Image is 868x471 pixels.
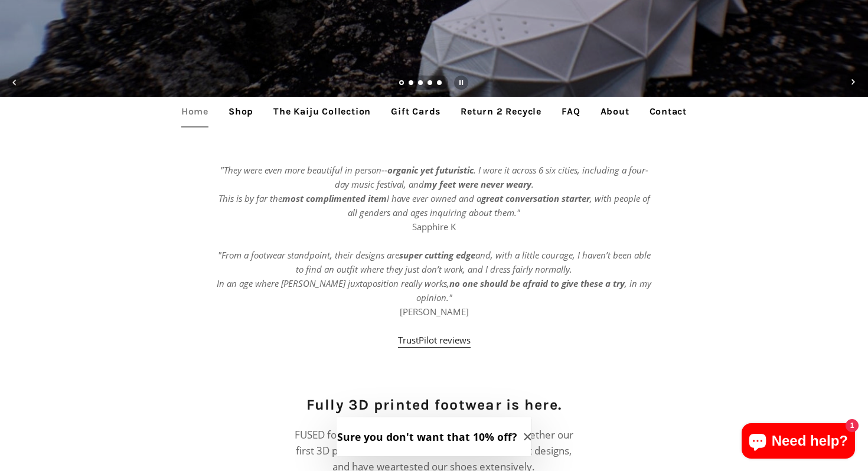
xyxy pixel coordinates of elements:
a: Load slide 3 [418,81,424,87]
em: . I wore it across 6 six cities, including a four-day music festival, and [335,164,648,190]
button: Next slide [840,70,866,96]
a: FAQ [553,97,589,126]
p: Sapphire K [PERSON_NAME] [216,163,652,347]
em: I have ever owned and a [387,192,481,204]
inbox-online-store-chat: Shopify online store chat [738,423,859,462]
em: "They were even more beautiful in person-- [220,164,387,176]
em: , with people of all genders and ages inquiring about them." [348,192,650,218]
a: Shop [220,97,262,126]
a: Gift Cards [382,97,449,126]
a: Load slide 5 [437,81,443,87]
strong: no one should be afraid to give these a try [449,277,625,289]
a: Home [172,97,217,126]
a: Contact [641,97,696,126]
a: Load slide 2 [409,81,415,87]
strong: great conversation starter [481,192,590,204]
strong: my feet were never weary [424,178,531,190]
a: Slide 1, current [399,81,405,87]
a: Load slide 4 [428,81,433,87]
a: The Kaiju Collection [265,97,380,126]
em: and, with a little courage, I haven’t been able to find an outfit where they just don’t work, and... [217,249,651,289]
strong: most complimented item [282,192,387,204]
h2: Fully 3D printed footwear is here. [291,394,576,415]
strong: super cutting edge [399,249,475,261]
a: Return 2 Recycle [452,97,550,126]
a: TrustPilot reviews [398,334,471,348]
em: "From a footwear standpoint, their designs are [218,249,399,261]
button: Previous slide [2,70,28,96]
a: About [592,97,638,126]
strong: organic yet futuristic [387,164,474,176]
button: Pause slideshow [448,70,474,96]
